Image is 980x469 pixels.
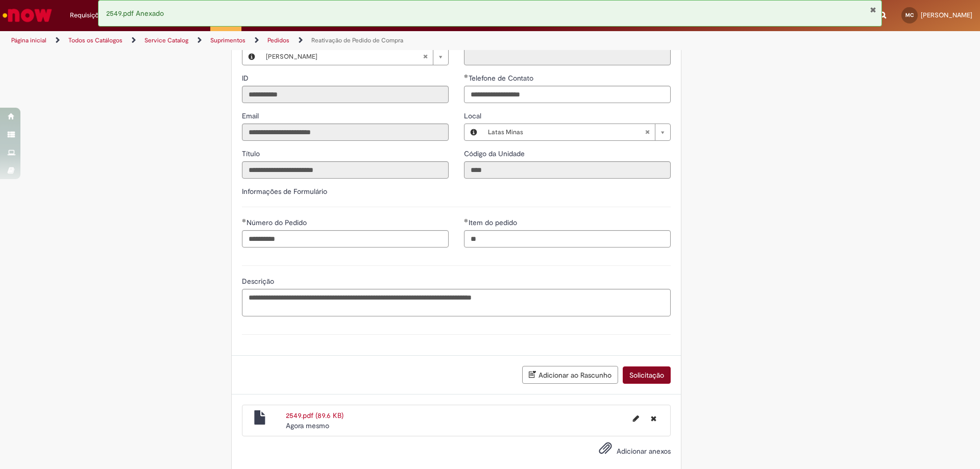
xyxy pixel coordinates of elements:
button: Adicionar anexos [596,439,615,462]
abbr: Limpar campo Favorecido [418,48,433,65]
span: Número do Pedido [247,218,309,227]
span: Obrigatório Preenchido [464,218,469,223]
a: 2549.pdf (89.6 KB) [286,411,344,420]
a: Latas MinasLimpar campo Local [483,124,670,140]
span: Requisições [70,10,106,20]
span: MC [905,12,914,18]
span: Obrigatório Preenchido [464,74,469,78]
input: Email [242,124,449,141]
a: Suprimentos [210,36,246,44]
a: Service Catalog [144,36,188,44]
span: [PERSON_NAME] [921,11,972,19]
button: Fechar Notificação [870,6,876,14]
textarea: Descrição [242,289,671,316]
a: Pedidos [267,36,289,44]
label: Somente leitura - Email [242,111,261,121]
span: Somente leitura - ID [242,73,251,83]
button: Solicitação [623,366,671,384]
span: Item do pedido [469,218,519,227]
span: Latas Minas [488,124,645,140]
ul: Trilhas de página [8,31,646,50]
button: Editar nome de arquivo 2549.pdf [627,410,645,427]
input: Título [242,161,449,179]
label: Somente leitura - Código da Unidade [464,149,527,159]
input: ID [242,86,449,103]
label: Somente leitura - ID [242,73,251,83]
span: Adicionar anexos [617,447,671,456]
button: Favorecido, Visualizar este registro MariaEliza Costa [242,48,261,65]
a: [PERSON_NAME]Limpar campo Favorecido [261,48,448,65]
time: 30/08/2025 09:19:36 [286,421,329,430]
input: Item do pedido [464,230,671,248]
span: Local [464,111,483,120]
span: Somente leitura - Email [242,111,261,120]
span: Obrigatório Preenchido [242,218,247,223]
button: Adicionar ao Rascunho [522,366,618,384]
a: Reativação de Pedido de Compra [311,36,403,44]
input: Telefone de Contato [464,86,671,103]
abbr: Limpar campo Local [640,124,655,140]
button: Excluir 2549.pdf [645,410,663,427]
img: ServiceNow [1,5,54,26]
input: Departamento [464,48,671,65]
span: Somente leitura - Código da Unidade [464,149,527,158]
button: Local, Visualizar este registro Latas Minas [464,124,483,140]
input: Número do Pedido [242,230,449,248]
span: Agora mesmo [286,421,329,430]
input: Código da Unidade [464,161,671,179]
label: Informações de Formulário [242,187,327,196]
span: Descrição [242,277,276,286]
span: Somente leitura - Título [242,149,262,158]
a: Todos os Catálogos [68,36,122,44]
span: [PERSON_NAME] [266,48,423,65]
a: Página inicial [11,36,46,44]
span: 2549.pdf Anexado [106,9,164,18]
span: Telefone de Contato [469,73,535,83]
label: Somente leitura - Título [242,149,262,159]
